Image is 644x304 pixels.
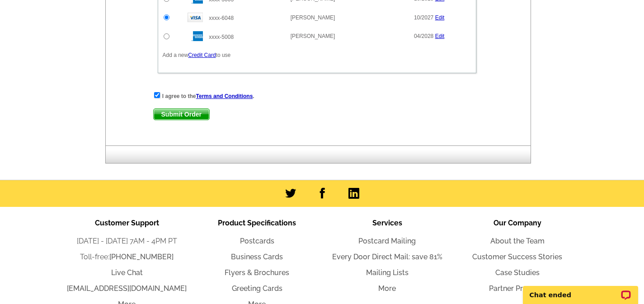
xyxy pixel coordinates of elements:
a: Postcards [240,237,274,245]
a: [PHONE_NUMBER] [109,253,174,261]
a: Flyers & Brochures [225,268,289,277]
a: Partner Program [489,284,545,293]
span: 04/2028 [414,33,433,39]
a: Live Chat [111,268,143,277]
img: visa.gif [188,13,203,22]
a: [EMAIL_ADDRESS][DOMAIN_NAME] [67,284,187,293]
span: xxxx-5008 [209,34,234,40]
a: Mailing Lists [366,268,409,277]
p: Add a new to use [163,51,471,59]
span: [PERSON_NAME] [291,33,335,39]
a: Postcard Mailing [358,237,416,245]
li: [DATE] - [DATE] 7AM - 4PM PT [62,236,192,247]
strong: I agree to the . [162,93,254,99]
a: Case Studies [495,268,540,277]
span: Our Company [494,219,541,227]
a: Business Cards [231,253,283,261]
a: Greeting Cards [232,284,282,293]
a: Credit Card [188,52,216,58]
a: About the Team [490,237,545,245]
span: Submit Order [154,109,209,120]
span: xxxx-6048 [209,15,234,21]
img: amex.gif [188,31,203,41]
a: Terms and Conditions [196,93,253,99]
span: Services [372,219,402,227]
a: Customer Success Stories [472,253,562,261]
a: Every Door Direct Mail: save 81% [332,253,442,261]
span: Customer Support [95,219,159,227]
a: Edit [435,14,445,21]
iframe: LiveChat chat widget [517,276,644,304]
li: Toll-free: [62,252,192,262]
a: More [378,284,396,293]
a: Edit [435,33,445,39]
span: [PERSON_NAME] [291,14,335,21]
span: Product Specifications [218,219,296,227]
span: 10/2027 [414,14,433,21]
